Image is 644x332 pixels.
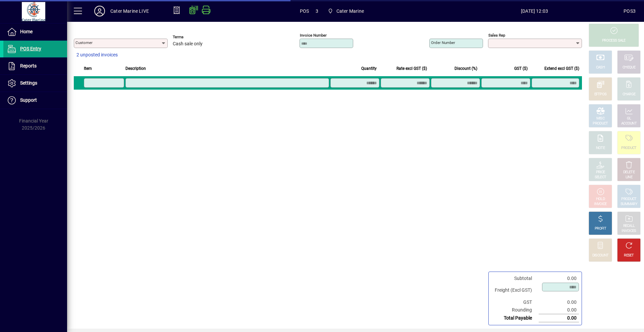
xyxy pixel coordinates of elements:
[300,33,327,38] mat-label: Invoice number
[20,97,37,103] span: Support
[173,41,203,47] span: Cash sale only
[396,65,427,72] span: Rate excl GST ($)
[621,197,636,202] div: PRODUCT
[621,202,637,207] div: SUMMARY
[624,253,634,258] div: RESET
[445,6,624,16] span: [DATE] 12:03
[316,6,318,16] span: 3
[514,65,528,72] span: GST ($)
[325,5,367,17] span: Cater Marine
[76,51,118,58] span: 2 unposted invoices
[544,65,579,72] span: Extend excl GST ($)
[3,58,67,75] a: Reports
[595,226,606,231] div: PROFIT
[491,298,539,306] td: GST
[623,170,635,175] div: DELETE
[596,170,605,175] div: PRICE
[627,116,631,121] div: GL
[595,175,606,180] div: SELECT
[491,314,539,322] td: Total Payable
[592,253,608,258] div: DISCOUNT
[623,92,636,97] div: CHARGE
[89,5,110,17] button: Profile
[3,92,67,109] a: Support
[596,197,605,202] div: HOLD
[622,229,636,234] div: INVOICES
[300,6,309,16] span: POS
[491,275,539,282] td: Subtotal
[621,146,636,151] div: PRODUCT
[336,6,364,16] span: Cater Marine
[602,38,626,43] div: PROCESS SALE
[110,6,149,16] div: Cater Marine LIVE
[20,63,37,68] span: Reports
[623,65,635,70] div: CHEQUE
[491,282,539,298] td: Freight (Excl GST)
[3,23,67,40] a: Home
[84,65,92,72] span: Item
[596,146,605,151] div: NOTE
[20,46,41,51] span: POS Entry
[125,65,146,72] span: Description
[454,65,477,72] span: Discount (%)
[621,121,637,126] div: ACCOUNT
[20,80,37,86] span: Settings
[539,314,579,322] td: 0.00
[594,202,606,207] div: INVOICE
[539,275,579,282] td: 0.00
[596,65,605,70] div: CASH
[488,33,505,38] mat-label: Sales rep
[596,116,604,121] div: MISC
[623,224,635,229] div: RECALL
[361,65,377,72] span: Quantity
[539,298,579,306] td: 0.00
[539,306,579,314] td: 0.00
[593,121,608,126] div: PRODUCT
[491,306,539,314] td: Rounding
[624,6,636,16] div: POS3
[74,49,120,61] button: 2 unposted invoices
[594,92,607,97] div: EFTPOS
[3,75,67,92] a: Settings
[431,40,455,45] mat-label: Order number
[173,35,213,39] span: Terms
[20,29,33,34] span: Home
[75,40,93,45] mat-label: Customer
[626,175,632,180] div: LINE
